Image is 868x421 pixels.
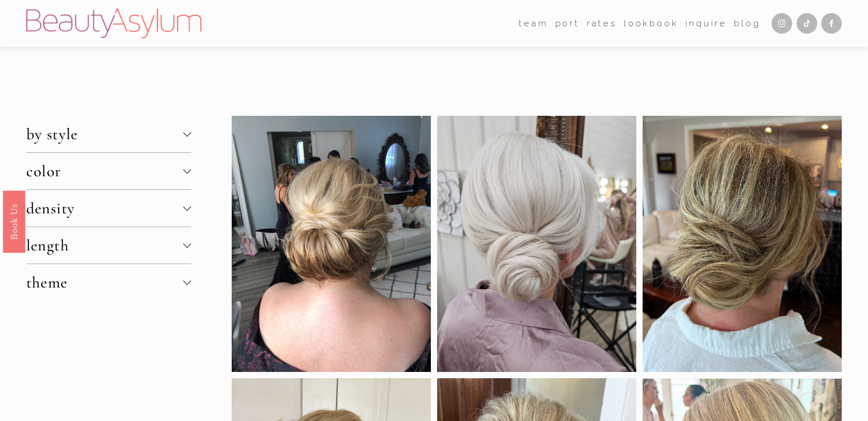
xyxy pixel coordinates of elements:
[3,191,25,253] a: Book Us
[519,15,548,32] a: folder dropdown
[26,116,191,152] button: by style
[26,161,183,181] span: color
[685,15,728,32] a: Inquire
[624,15,678,32] a: Lookbook
[26,273,183,292] span: theme
[26,236,183,255] span: length
[26,227,191,264] button: length
[26,190,191,226] button: density
[26,9,201,38] img: Beauty Asylum | Bridal Hair &amp; Makeup Charlotte &amp; Atlanta
[587,15,617,32] a: Rates
[26,264,191,301] button: theme
[821,13,842,34] a: Facebook
[797,13,817,34] a: TikTok
[772,13,792,34] a: Instagram
[26,124,183,144] span: by style
[26,153,191,189] button: color
[555,15,580,32] a: port
[519,16,548,31] span: team
[26,199,183,218] span: density
[734,15,760,32] a: Blog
